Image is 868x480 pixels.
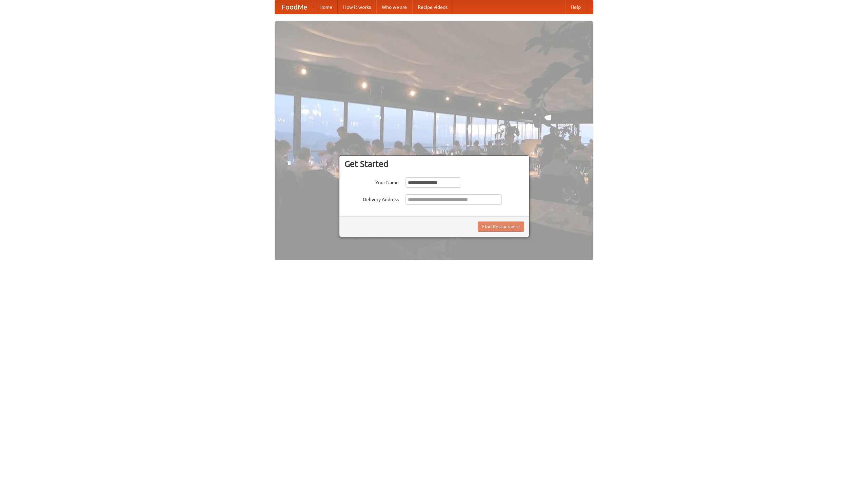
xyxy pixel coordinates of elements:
a: Who we are [376,0,412,14]
label: Delivery Address [344,194,399,203]
a: Recipe videos [412,0,453,14]
a: Help [565,0,586,14]
button: Find Restaurants! [478,222,524,232]
a: Home [314,0,338,14]
h3: Get Started [344,159,524,169]
label: Your Name [344,177,399,186]
a: FoodMe [275,0,314,14]
a: How it works [338,0,376,14]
